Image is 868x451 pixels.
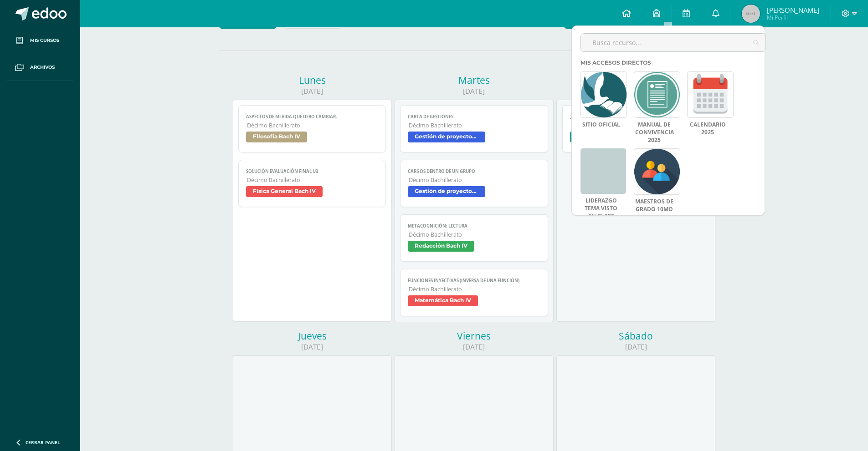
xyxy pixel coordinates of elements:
[581,34,765,51] input: Busca recurso...
[246,186,323,197] span: Física General Bach IV
[408,186,485,197] span: Gestión de proyectos Bach IV
[409,176,540,184] span: Décimo Bachillerato
[556,342,715,352] div: [DATE]
[409,285,540,293] span: Décimo Bachillerato
[246,114,379,120] span: Aspectos de mi vida que debo cambiar.
[233,342,392,352] div: [DATE]
[400,269,548,316] a: FUNCIONES INYECTIVAS (INVERSA DE UNA FUNCIÓN)Décimo BachilleratoMatemática Bach IV
[408,278,540,284] span: FUNCIONES INYECTIVAS (INVERSA DE UNA FUNCIÓN)
[767,14,819,21] span: Mi Perfil
[26,439,60,446] span: Cerrar panel
[247,122,379,129] span: Décimo Bachillerato
[247,176,379,184] span: Décimo Bachillerato
[238,105,386,152] a: Aspectos de mi vida que debo cambiar.Décimo BachilleratoFilosofía Bach IV
[233,329,392,342] div: Jueves
[570,132,647,142] span: Educación [DEMOGRAPHIC_DATA][PERSON_NAME] IV
[409,122,540,129] span: Décimo Bachillerato
[246,132,307,142] span: Filosofía Bach IV
[634,121,675,144] a: Manual de Convivencia 2025
[570,114,703,120] span: ¿Qué es la apologética?
[408,223,540,229] span: Metacognición: lectura
[580,197,621,220] a: LIDERAZGO tema visto en clase
[580,59,651,66] span: Mis accesos directos
[408,132,485,142] span: Gestión de proyectos Bach IV
[400,214,548,262] a: Metacognición: lecturaDécimo BachilleratoRedacción Bach IV
[238,160,386,207] a: SOLUCIÓN EVALUACIÓN FINAL U3Décimo BachilleratoFísica General Bach IV
[395,74,554,86] div: Martes
[556,329,715,342] div: Sábado
[30,37,59,44] span: Mis cursos
[408,114,540,120] span: Carta de gestiones
[246,168,379,174] span: SOLUCIÓN EVALUACIÓN FINAL U3
[408,241,474,252] span: Redacción Bach IV
[556,86,715,96] div: [DATE]
[400,160,548,207] a: Cargos dentro de un grupoDécimo BachilleratoGestión de proyectos Bach IV
[409,231,540,238] span: Décimo Bachillerato
[30,64,55,71] span: Archivos
[233,86,392,96] div: [DATE]
[395,342,554,352] div: [DATE]
[395,329,554,342] div: Viernes
[556,74,715,86] div: Miércoles
[7,27,73,54] a: Mis cursos
[767,5,819,15] span: [PERSON_NAME]
[400,105,548,152] a: Carta de gestionesDécimo BachilleratoGestión de proyectos Bach IV
[395,86,554,96] div: [DATE]
[7,54,73,81] a: Archivos
[408,168,540,174] span: Cargos dentro de un grupo
[571,122,703,129] span: Décimo Bachillerato
[233,74,392,86] div: Lunes
[742,5,760,23] img: 45x45
[687,121,728,137] a: Calendario 2025
[634,198,675,213] a: Maestros de Grado 10MO
[580,121,621,129] a: Sitio Oficial
[408,295,478,306] span: Matemática Bach IV
[562,105,710,152] a: ¿Qué es la apologética?Décimo BachilleratoEducación [DEMOGRAPHIC_DATA][PERSON_NAME] IV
